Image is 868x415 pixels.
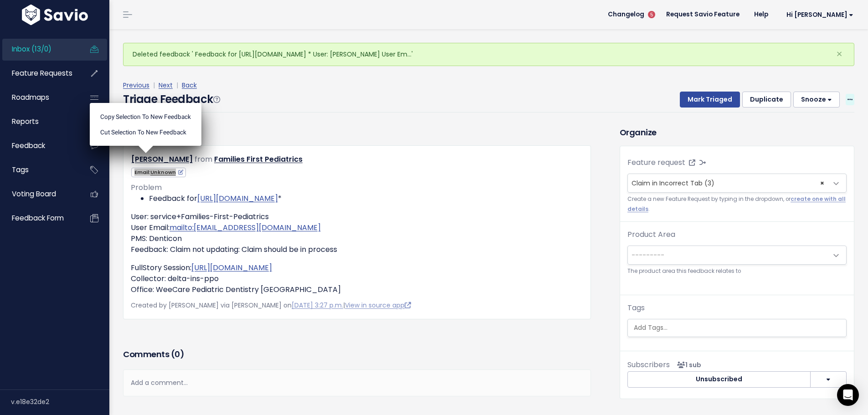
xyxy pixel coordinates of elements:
span: --------- [632,251,664,260]
div: Open Intercom Messenger [837,384,859,406]
a: Hi [PERSON_NAME] [776,8,861,22]
span: Feature Requests [12,68,72,78]
a: Feedback [2,135,76,156]
span: Subscribers [627,359,670,370]
a: [DATE] 3:27 p.m. [292,301,343,310]
small: Create a new Feature Request by typing in the dropdown, or . [627,195,847,214]
span: Hi [PERSON_NAME] [786,11,853,18]
a: Back [182,81,197,90]
span: Problem [131,182,162,193]
p: FullStory Session: Collector: delta-ins-ppo Office: WeeCare Pediatric Dentistry [GEOGRAPHIC_DATA] [131,262,583,295]
span: | [175,81,180,90]
h4: Triage Feedback [123,91,220,108]
img: logo-white.9d6f32f41409.svg [20,5,90,25]
a: Reports [2,111,76,132]
div: v.e18e32de2 [11,390,109,414]
li: Cut selection to new Feedback [93,124,198,140]
button: Snooze [793,92,840,108]
a: [URL][DOMAIN_NAME] [197,193,278,204]
a: mailto:[EMAIL_ADDRESS][DOMAIN_NAME] [169,222,321,233]
span: Feedback [12,141,45,150]
span: from [195,154,212,164]
small: The product area this feedback relates to [627,266,847,276]
span: Feedback form [12,213,64,223]
span: × [836,46,842,61]
span: Email: [131,168,186,177]
a: Inbox (13/0) [2,39,76,60]
a: Help [747,8,776,21]
button: Mark Triaged [680,92,740,108]
div: Deleted feedback ' Feedback for [URL][DOMAIN_NAME] * User: [PERSON_NAME] User Em…' [123,43,854,66]
a: Roadmaps [2,87,76,108]
span: <p><strong>Subscribers</strong><br><br> - Ilkay Kucuk<br> </p> [673,360,701,369]
a: Request Savio Feature [659,8,747,21]
a: Voting Board [2,184,76,205]
a: Previous [123,81,149,90]
a: Next [159,81,173,90]
button: Duplicate [742,92,791,108]
span: Claim in Incorrect Tab (3) [632,179,714,188]
h3: Organize [620,126,854,138]
a: Families First Pediatrics [214,154,303,164]
h3: Comments ( ) [123,348,591,361]
a: Tags [2,159,76,180]
label: Tags [627,302,645,313]
label: Feature request [627,157,685,168]
span: Inbox (13/0) [12,44,51,54]
li: Feedback for * [149,193,583,204]
span: 5 [648,11,655,18]
span: Reports [12,117,39,126]
a: [PERSON_NAME] [131,154,193,164]
span: × [820,174,824,192]
span: Tags [12,165,29,174]
label: Product Area [627,229,675,240]
span: Voting Board [12,189,56,199]
span: Changelog [608,11,644,18]
span: | [151,81,157,90]
a: Feedback form [2,208,76,229]
a: View in source app [345,301,411,310]
div: Add a comment... [123,369,591,396]
span: 0 [175,348,180,360]
a: create one with all details [627,195,846,212]
span: Roadmaps [12,92,49,102]
a: Unknown [150,169,183,176]
input: Add Tags... [630,323,850,333]
li: Copy selection to new Feedback [93,109,198,124]
a: [URL][DOMAIN_NAME] [191,262,272,273]
button: Close [827,43,852,65]
span: Created by [PERSON_NAME] via [PERSON_NAME] on | [131,301,411,310]
a: Feature Requests [2,63,76,84]
button: Unsubscribed [627,371,811,388]
p: User: service+Families-First-Pediatrics User Email: PMS: Denticon Feedback: Claim not updating: C... [131,211,583,255]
